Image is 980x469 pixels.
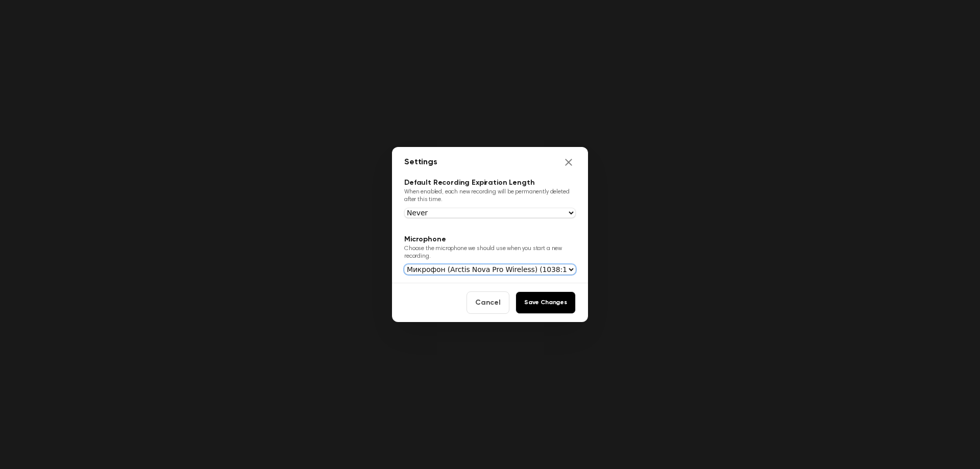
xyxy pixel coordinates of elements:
[516,291,576,314] button: Save Changes
[404,234,576,245] h3: Microphone
[404,178,576,188] h3: Default Recording Expiration Length
[467,291,509,314] button: Cancel
[404,156,437,168] h2: Settings
[404,245,576,260] p: Choose the microphone we should use when you start a new recording.
[561,155,576,169] button: Close settings
[404,188,576,204] p: When enabled, each new recording will be permanently deleted after this time.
